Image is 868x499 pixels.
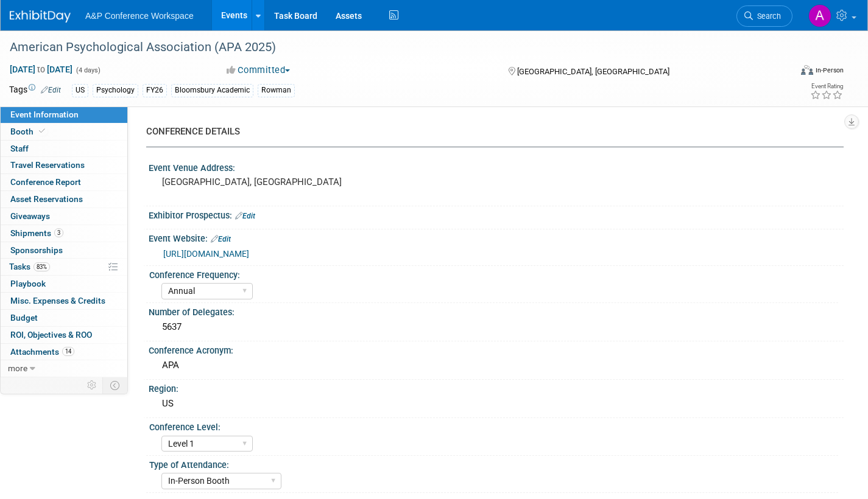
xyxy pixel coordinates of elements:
a: Sponsorships [1,242,127,259]
a: Asset Reservations [1,191,127,208]
div: Conference Level: [149,418,838,433]
span: Asset Reservations [10,194,83,204]
span: (4 days) [75,66,101,74]
a: Tasks83% [1,259,127,275]
a: more [1,360,127,377]
a: Search [736,5,792,27]
div: Exhibitor Prospectus: [149,206,844,222]
div: FY26 [143,84,167,97]
div: US [158,394,834,413]
span: Event Information [10,110,79,119]
span: Search [753,12,781,21]
span: 3 [54,228,63,237]
span: Tasks [9,262,50,271]
td: Toggle Event Tabs [103,377,128,393]
img: Amanda Oney [808,4,831,27]
div: In-Person [815,66,844,75]
span: [DATE] [DATE] [9,64,73,75]
span: [GEOGRAPHIC_DATA], [GEOGRAPHIC_DATA] [517,67,669,76]
a: Shipments3 [1,225,127,242]
a: Conference Report [1,174,127,190]
a: ROI, Objectives & ROO [1,327,127,343]
div: Event Rating [810,83,843,89]
a: Edit [211,235,231,243]
pre: [GEOGRAPHIC_DATA], [GEOGRAPHIC_DATA] [162,176,425,187]
img: Format-Inperson.png [801,65,813,75]
span: Misc. Expenses & Credits [10,296,105,305]
a: Event Information [1,106,127,123]
span: Attachments [10,347,74,357]
a: Edit [41,86,61,94]
div: Type of Attendance: [149,456,838,471]
span: Sponsorships [10,245,63,255]
a: Misc. Expenses & Credits [1,293,127,309]
div: Conference Acronym: [149,341,844,357]
td: Personalize Event Tab Strip [82,377,103,393]
div: Psychology [93,84,138,97]
button: Committed [222,64,295,77]
span: A&P Conference Workspace [85,11,194,21]
span: Staff [10,144,29,153]
div: Event Format [720,63,844,82]
div: CONFERENCE DETAILS [146,125,834,138]
td: Tags [9,83,61,97]
div: US [72,84,88,97]
a: Attachments14 [1,344,127,360]
span: Shipments [10,228,63,238]
div: APA [158,356,834,375]
span: 83% [34,262,50,271]
span: 14 [62,347,74,356]
a: Booth [1,124,127,140]
div: Region: [149,380,844,395]
img: ExhibitDay [10,10,71,23]
div: American Psychological Association (APA 2025) [5,37,772,58]
div: Number of Delegates: [149,303,844,318]
a: Staff [1,141,127,157]
div: Bloomsbury Academic [171,84,253,97]
a: Edit [235,212,255,220]
div: Conference Frequency: [149,266,838,281]
a: Playbook [1,276,127,292]
a: Travel Reservations [1,157,127,173]
span: Playbook [10,279,46,288]
a: Giveaways [1,208,127,225]
span: ROI, Objectives & ROO [10,330,92,340]
div: Event Website: [149,229,844,245]
span: Giveaways [10,211,50,221]
span: Conference Report [10,177,81,187]
i: Booth reservation complete [39,128,45,134]
span: Travel Reservations [10,160,85,170]
a: [URL][DOMAIN_NAME] [163,249,249,259]
span: Booth [10,127,48,136]
div: Rowman [258,84,295,97]
div: 5637 [158,318,834,337]
a: Budget [1,310,127,326]
span: to [35,65,47,74]
div: Event Venue Address: [149,159,844,174]
span: more [8,363,27,373]
span: Budget [10,313,38,323]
